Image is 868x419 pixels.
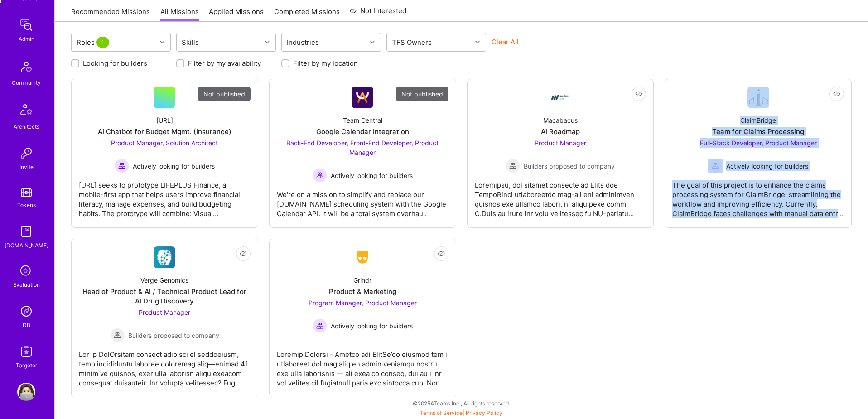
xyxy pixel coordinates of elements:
img: Actively looking for builders [708,159,723,173]
div: Skills [179,36,201,49]
img: Admin Search [17,302,35,320]
div: ClaimBridge [740,116,776,125]
span: 1 [96,37,109,48]
i: icon Chevron [265,40,270,44]
a: Not published[URL]AI Chatbot for Budget Mgmt. (Insurance)Product Manager, Solution Architect Acti... [79,87,251,220]
div: AI Chatbot for Budget Mgmt. (Insurance) [98,127,231,136]
i: icon Chevron [370,40,375,44]
div: Evaluation [13,280,40,289]
div: We're on a mission to simplify and replace our [DOMAIN_NAME] scheduling system with the Google Ca... [277,183,448,218]
div: [URL] seeks to prototype LIFEPLUS Finance, a mobile-first app that helps users improve financial ... [79,173,251,218]
img: Company Logo [154,246,175,268]
div: Community [12,78,41,87]
a: Company LogoVerge GenomicsHead of Product & AI / Technical Product Lead for AI Drug DiscoveryProd... [79,246,251,390]
a: Recommended Missions [71,7,150,22]
div: Loremipsu, dol sitamet consecte ad Elits doe TempoRinci utlaboreetdo mag-ali eni adminimven quisn... [475,173,646,218]
img: Architects [15,100,37,122]
a: Privacy Policy [466,409,502,416]
div: Admin [19,34,34,43]
span: Builders proposed to company [128,331,219,340]
div: [URL] [156,116,173,125]
img: Company Logo [550,87,571,108]
div: Google Calendar Integration [316,127,409,136]
img: Company Logo [352,249,373,265]
div: Roles [74,36,113,49]
img: User Avatar [17,383,35,401]
i: icon Chevron [475,40,480,44]
img: admin teamwork [17,16,35,34]
span: Product Manager [139,308,190,316]
a: Not Interested [350,5,406,22]
a: Terms of Service [420,409,463,416]
span: | [420,409,502,416]
a: All Missions [160,7,199,22]
a: Completed Missions [274,7,340,22]
span: Back-End Developer, Front-End Developer, Product Manager [286,139,439,156]
div: TFS Owners [390,36,434,49]
div: Head of Product & AI / Technical Product Lead for AI Drug Discovery [79,287,251,306]
div: Targeter [16,361,37,370]
div: DB [23,320,30,330]
img: Builders proposed to company [506,159,520,173]
img: Invite [17,144,35,162]
a: Company LogoGrindrProduct & MarketingProgram Manager, Product Manager Actively looking for builde... [277,246,448,390]
label: Filter by my location [293,58,358,68]
span: Actively looking for builders [726,161,808,171]
div: © 2025 ATeams Inc., All rights reserved. [54,392,868,414]
div: Invite [19,162,34,172]
span: Program Manager, Product Manager [309,299,417,307]
a: Not publishedCompany LogoTeam CentralGoogle Calendar IntegrationBack-End Developer, Front-End Dev... [277,87,448,220]
span: Full-Stack Developer, Product Manager [700,139,817,147]
span: Product Manager, Solution Architect [111,139,218,147]
img: Actively looking for builders [313,168,327,183]
img: Actively looking for builders [313,318,327,333]
a: User Avatar [15,383,38,401]
div: Lor Ip DolOrsitam consect adipisci el seddoeiusm, temp incididuntu laboree doloremag aliq—enimad ... [79,342,251,388]
img: Company Logo [747,87,769,108]
img: Community [15,56,37,78]
img: Builders proposed to company [110,328,125,342]
a: Applied Missions [209,7,264,22]
i: icon EyeClosed [240,250,247,257]
img: Company Logo [352,87,373,108]
i: icon EyeClosed [635,90,642,97]
img: tokens [21,188,32,197]
div: Tokens [17,200,36,210]
label: Looking for builders [83,58,147,68]
div: AI Roadmap [541,127,580,136]
div: Loremip Dolorsi - Ametco adi ElitSe’do eiusmod tem i utlaboreet dol mag aliq en admin veniamqu no... [277,342,448,388]
i: icon EyeClosed [833,90,840,97]
a: Company LogoClaimBridgeTeam for Claims ProcessingFull-Stack Developer, Product Manager Actively l... [672,87,844,220]
div: Industries [285,36,321,49]
img: Skill Targeter [17,342,35,361]
div: The goal of this project is to enhance the claims processing system for ClaimBridge, streamlining... [672,173,844,218]
img: guide book [17,222,35,241]
div: Team for Claims Processing [712,127,804,136]
div: Product & Marketing [329,287,396,296]
span: Actively looking for builders [331,321,413,331]
img: Actively looking for builders [115,159,129,173]
span: Actively looking for builders [133,161,215,171]
div: Verge Genomics [140,275,188,285]
div: Not published [396,87,448,101]
i: icon EyeClosed [438,250,445,257]
div: Macabacus [543,116,578,125]
span: Product Manager [535,139,586,147]
div: Architects [14,122,39,131]
div: Team Central [343,116,382,125]
i: icon SelectionTeam [18,263,35,280]
i: icon Chevron [160,40,164,44]
span: Builders proposed to company [524,161,615,171]
div: [DOMAIN_NAME] [5,241,48,250]
label: Filter by my availability [188,58,261,68]
a: Company LogoMacabacusAI RoadmapProduct Manager Builders proposed to companyBuilders proposed to c... [475,87,646,220]
div: Grindr [353,275,371,285]
div: Not published [198,87,251,101]
span: Actively looking for builders [331,171,413,180]
button: Clear All [492,37,519,47]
